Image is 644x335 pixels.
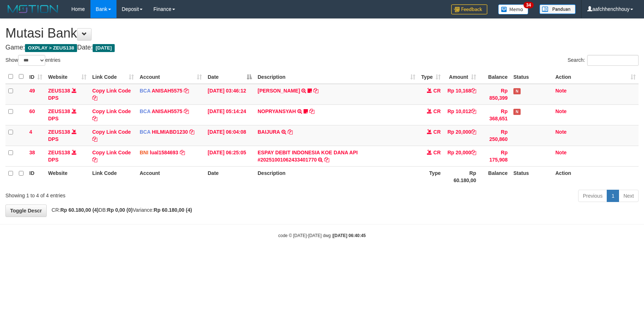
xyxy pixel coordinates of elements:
[180,150,185,155] a: Copy lual1584693 to clipboard
[205,146,255,166] td: [DATE] 06:25:05
[479,84,510,105] td: Rp 850,399
[140,108,151,114] span: BCA
[313,88,318,94] a: Copy INA PAUJANAH to clipboard
[255,70,418,84] th: Description: activate to sort column ascending
[45,84,89,105] td: DPS
[258,129,280,135] a: BAIJURA
[278,233,366,238] small: code © [DATE]-[DATE] dwg |
[587,55,639,66] input: Search:
[513,88,521,94] span: Has Note
[5,26,639,40] h1: Mutasi Bank
[89,166,137,187] th: Link Code
[107,207,133,213] strong: Rp 0,00 (0)
[45,70,89,84] th: Website: activate to sort column ascending
[154,207,192,213] strong: Rp 60.180,00 (4)
[444,125,479,146] td: Rp 20,000
[433,108,441,114] span: CR
[150,150,178,155] a: lual1584693
[92,88,131,101] a: Copy Link Code
[479,104,510,125] td: Rp 368,651
[205,104,255,125] td: [DATE] 05:14:24
[433,129,441,135] span: CR
[5,44,639,51] h4: Game: Date:
[45,125,89,146] td: DPS
[309,108,314,114] a: Copy NOPRYANSYAH to clipboard
[444,84,479,105] td: Rp 10,168
[524,2,533,8] span: 34
[471,129,476,135] a: Copy Rp 20,000 to clipboard
[255,166,418,187] th: Description
[5,4,60,14] img: MOTION_logo.png
[433,88,441,94] span: CR
[26,166,45,187] th: ID
[92,129,131,142] a: Copy Link Code
[479,146,510,166] td: Rp 175,908
[29,88,35,94] span: 49
[471,150,476,155] a: Copy Rp 20,000 to clipboard
[333,233,366,238] strong: [DATE] 06:40:45
[137,70,205,84] th: Account: activate to sort column ascending
[205,84,255,105] td: [DATE] 03:46:12
[5,205,47,217] a: Toggle Descr
[288,129,293,135] a: Copy BAIJURA to clipboard
[258,108,296,114] a: NOPRYANSYAH
[552,70,639,84] th: Action: activate to sort column ascending
[48,108,70,114] a: ZEUS138
[510,70,552,84] th: Status
[26,70,45,84] th: ID: activate to sort column ascending
[444,146,479,166] td: Rp 20,000
[578,190,607,202] a: Previous
[471,88,476,94] a: Copy Rp 10,168 to clipboard
[25,44,77,52] span: OXPLAY > ZEUS138
[205,125,255,146] td: [DATE] 06:04:08
[205,70,255,84] th: Date: activate to sort column descending
[140,88,151,94] span: BCA
[5,189,263,199] div: Showing 1 to 4 of 4 entries
[619,190,639,202] a: Next
[498,4,529,14] img: Button%20Memo.svg
[205,166,255,187] th: Date
[258,150,358,163] a: ESPAY DEBIT INDONESIA KOE DANA API #20251001062433401770
[555,88,567,94] a: Note
[48,150,70,155] a: ZEUS138
[479,166,510,187] th: Balance
[45,146,89,166] td: DPS
[45,104,89,125] td: DPS
[479,70,510,84] th: Balance
[555,150,567,155] a: Note
[152,108,182,114] a: ANISAH5575
[539,4,576,14] img: panduan.png
[418,70,444,84] th: Type: activate to sort column ascending
[48,129,70,135] a: ZEUS138
[184,88,189,94] a: Copy ANISAH5575 to clipboard
[137,166,205,187] th: Account
[555,108,567,114] a: Note
[607,190,619,202] a: 1
[60,207,99,213] strong: Rp 60.180,00 (4)
[140,129,151,135] span: BCA
[92,108,131,121] a: Copy Link Code
[184,108,189,114] a: Copy ANISAH5575 to clipboard
[48,207,192,213] span: CR: DB: Variance:
[451,4,487,14] img: Feedback.jpg
[552,166,639,187] th: Action
[29,129,32,135] span: 4
[29,108,35,114] span: 60
[418,166,444,187] th: Type
[555,129,567,135] a: Note
[444,104,479,125] td: Rp 10,012
[152,88,182,94] a: ANISAH5575
[152,129,188,135] a: HILMIABD1230
[258,88,300,94] a: [PERSON_NAME]
[92,150,131,163] a: Copy Link Code
[471,108,476,114] a: Copy Rp 10,012 to clipboard
[29,150,35,155] span: 38
[510,166,552,187] th: Status
[324,157,329,163] a: Copy ESPAY DEBIT INDONESIA KOE DANA API #20251001062433401770 to clipboard
[513,109,521,115] span: Has Note
[45,166,89,187] th: Website
[18,55,45,66] select: Showentries
[93,44,115,52] span: [DATE]
[140,150,148,155] span: BNI
[479,125,510,146] td: Rp 250,860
